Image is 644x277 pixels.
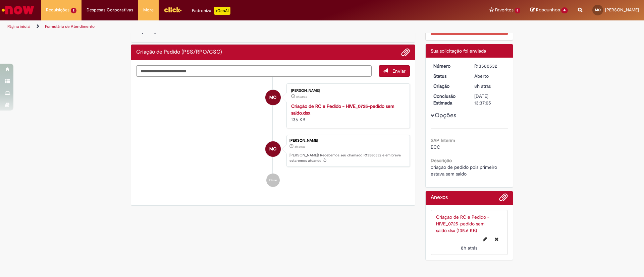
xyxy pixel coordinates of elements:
div: 136 KB [291,103,403,123]
span: More [143,7,154,13]
span: Sua solicitação foi enviada [431,48,486,54]
div: Padroniza [192,7,230,15]
textarea: Digite sua mensagem aqui... [136,65,372,77]
span: MO [269,89,276,106]
button: Adicionar anexos [499,193,508,205]
b: Descrição [431,157,452,163]
div: [PERSON_NAME] [291,89,403,93]
span: MO [595,8,601,12]
span: Favoritos [495,7,514,13]
span: 8h atrás [296,95,307,99]
h2: Criação de Pedido (PSS/RPO/CSC) Histórico de tíquete [136,49,222,55]
button: Excluir Criação de RC e Pedido - HIVE_0725-pedido sem saldo.xlsx [491,234,502,245]
time: 30/09/2025 10:36:59 [461,245,477,251]
span: 2 [71,8,76,13]
dt: Status [428,73,470,79]
div: 30/09/2025 10:37:02 [474,83,505,89]
time: 30/09/2025 10:37:02 [474,83,491,89]
a: Página inicial [7,24,31,29]
a: Criação de RC e Pedido - HIVE_0725-pedido sem saldo.xlsx [291,103,394,116]
div: Marcelo Benites Ciani De Carvalho Oliveira [265,141,281,157]
span: 8 [515,8,521,13]
div: [DATE] 13:37:05 [474,93,505,106]
span: 8h atrás [294,145,305,149]
button: Adicionar anexos [401,48,410,57]
span: criação de pedido pois primeiro estava sem saldo [431,164,498,177]
div: [PERSON_NAME] [289,139,406,143]
a: Criação de RC e Pedido - HIVE_0725-pedido sem saldo.xlsx (135.6 KB) [436,214,489,233]
a: Rascunhos [530,7,568,13]
div: Marcelo Benites Ciani De Carvalho Oliveira [265,90,281,105]
span: 8h atrás [461,245,477,251]
a: Formulário de Atendimento [45,24,95,29]
dt: Conclusão Estimada [428,93,470,106]
dt: Número [428,63,470,69]
img: click_logo_yellow_360x200.png [164,5,182,15]
ul: Histórico de tíquete [136,77,410,194]
time: 30/09/2025 10:37:02 [294,145,305,149]
span: Despesas Corporativas [87,7,133,13]
dt: Criação [428,83,470,89]
p: [PERSON_NAME]! Recebemos seu chamado R13580532 e em breve estaremos atuando. [289,153,406,163]
h2: Anexos [431,195,448,201]
div: R13580532 [474,63,505,69]
p: +GenAi [214,7,230,15]
ul: Trilhas de página [5,20,424,33]
img: ServiceNow [1,3,35,17]
span: MO [269,141,276,157]
span: [PERSON_NAME] [605,7,639,13]
button: Enviar [379,65,410,77]
span: Requisições [46,7,69,13]
span: Rascunhos [536,7,560,13]
b: SAP Interim [431,137,455,143]
span: 8h atrás [474,83,491,89]
span: ECC [431,144,440,150]
span: 4 [561,7,568,13]
button: Editar nome de arquivo Criação de RC e Pedido - HIVE_0725-pedido sem saldo.xlsx [479,234,491,245]
span: Enviar [392,68,406,74]
div: Aberto [474,73,505,79]
li: Marcelo Benites Ciani De Carvalho Oliveira [136,135,410,167]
